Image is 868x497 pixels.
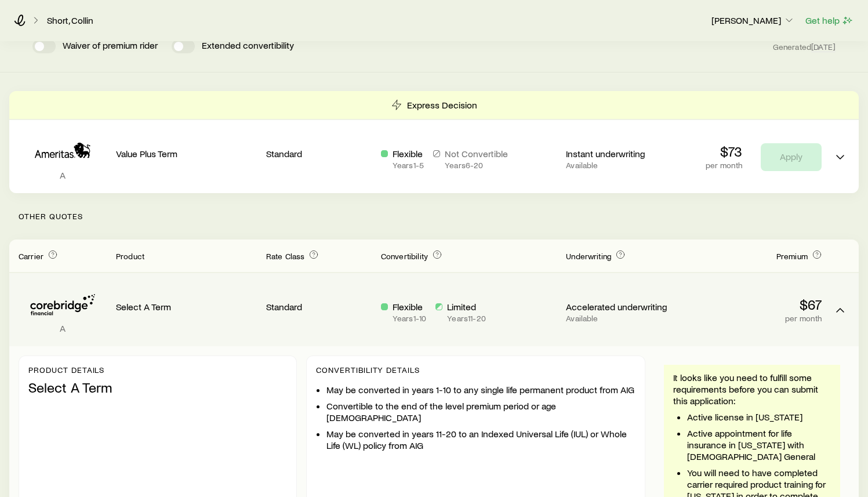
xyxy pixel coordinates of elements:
p: Available [566,161,671,170]
p: Available [566,314,671,323]
p: Product details [28,365,287,375]
p: Years 1 - 5 [393,161,424,170]
a: Short, Collin [46,15,94,26]
p: Standard [266,301,372,313]
div: Term quotes [9,91,859,193]
p: Standard [266,148,372,159]
p: It looks like you need to fulfill some requirements before you can submit this application: [673,372,831,407]
span: Convertibility [381,251,428,261]
p: Value Plus Term [116,148,257,159]
button: [PERSON_NAME] [711,14,796,28]
p: $73 [706,143,742,159]
p: per month [706,161,742,170]
p: Not Convertible [445,148,508,159]
button: Get help [805,14,854,27]
p: A [19,322,107,334]
p: Years 1 - 10 [393,314,426,323]
p: Convertibility Details [316,365,635,375]
span: Premium [776,251,808,261]
p: Flexible [393,148,424,159]
li: May be converted in years 11-20 to an Indexed Universal Life (IUL) or Whole Life (WL) policy from... [326,428,635,451]
li: Active license in [US_STATE] [687,411,831,423]
li: Active appointment for life insurance in [US_STATE] with [DEMOGRAPHIC_DATA] General [687,427,831,462]
p: Other Quotes [9,193,859,240]
button: Apply [761,143,822,171]
p: Express Decision [407,99,477,111]
p: [PERSON_NAME] [711,14,795,26]
p: Instant underwriting [566,148,671,159]
p: Extended convertibility [202,39,294,53]
p: $67 [681,296,822,313]
p: per month [681,314,822,323]
p: Waiver of premium rider [63,39,158,53]
span: Product [116,251,144,261]
p: Years 6 - 20 [445,161,508,170]
p: A [19,169,107,181]
li: May be converted in years 1-10 to any single life permanent product from AIG [326,384,635,396]
p: Select A Term [116,301,257,313]
span: Generated [773,42,836,52]
p: Flexible [393,301,426,313]
span: Rate Class [266,251,305,261]
p: Years 11 - 20 [447,314,486,323]
p: Select A Term [28,379,287,396]
p: Accelerated underwriting [566,301,671,313]
span: Carrier [19,251,43,261]
span: Underwriting [566,251,611,261]
p: Limited [447,301,486,313]
li: Convertible to the end of the level premium period or age [DEMOGRAPHIC_DATA] [326,400,635,423]
span: [DATE] [811,42,836,52]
